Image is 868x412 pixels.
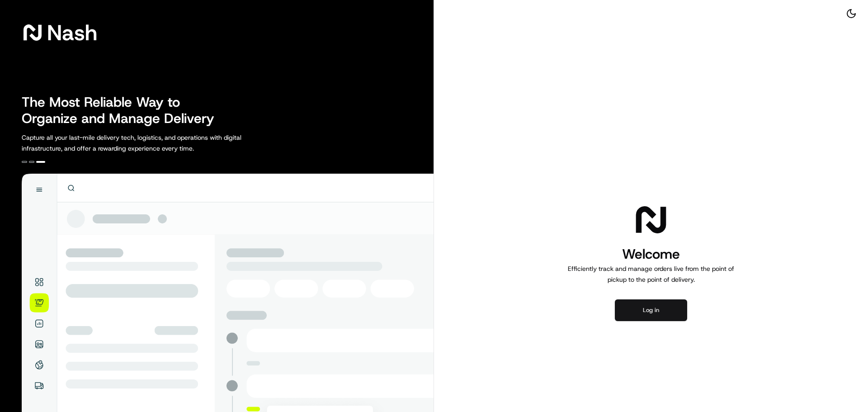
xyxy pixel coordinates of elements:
h1: Welcome [564,245,738,263]
p: Efficiently track and manage orders live from the point of pickup to the point of delivery. [564,263,738,285]
span: Nash [47,24,97,42]
p: Capture all your last-mile delivery tech, logistics, and operations with digital infrastructure, ... [22,132,282,154]
h2: The Most Reliable Way to Organize and Manage Delivery [22,94,224,127]
button: Log in [615,299,687,321]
